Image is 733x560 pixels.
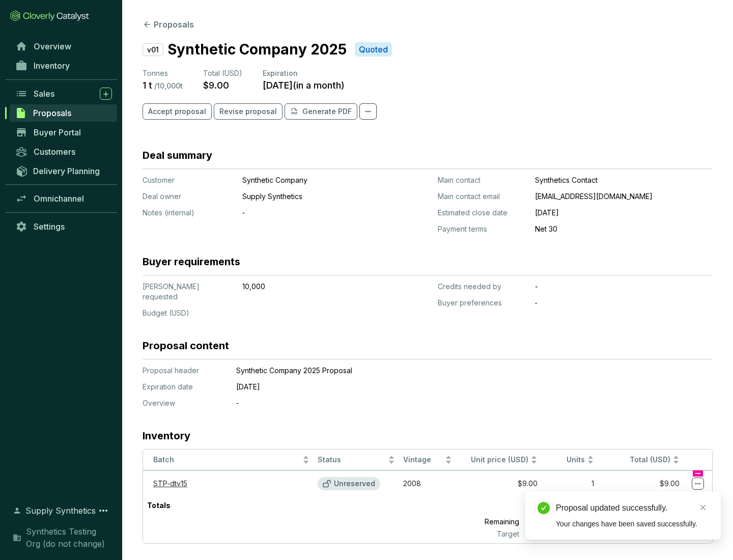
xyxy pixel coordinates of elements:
p: Customer [143,175,234,185]
p: Net 30 [535,224,713,234]
span: Budget (USD) [143,309,189,317]
p: Tonnes [143,68,183,78]
p: Credits needed by [438,282,527,292]
h3: Deal summary [143,148,212,162]
p: Notes (internal) [143,208,234,218]
span: Settings [34,221,65,232]
p: Proposal header [143,366,224,376]
span: Status [318,455,386,465]
span: check-circle [538,502,550,514]
p: [DATE] [535,208,713,218]
th: Status [314,450,399,470]
p: Generate PDF [302,106,352,117]
span: Vintage [403,455,443,465]
span: Batch [153,455,300,465]
span: Proposals [33,108,71,118]
span: Inventory [34,61,70,71]
p: - [535,282,713,292]
p: Expiration date [143,382,224,392]
div: Your changes have been saved successfully. [556,518,709,529]
p: Expiration [263,68,345,78]
p: 10,000 [242,282,380,292]
p: 9,999 t [523,515,598,529]
a: Customers [10,143,117,160]
p: ‐ [242,208,380,218]
th: Vintage [399,450,456,470]
p: [DATE] [236,382,664,392]
p: Remaining [439,515,523,529]
td: $9.00 [598,470,684,496]
button: Revise proposal [214,103,283,120]
button: Proposals [143,18,194,31]
p: [PERSON_NAME] requested [143,282,234,302]
p: v01 [143,43,163,56]
p: $9.00 [203,79,229,91]
button: Accept proposal [143,103,212,120]
p: Synthetic Company 2025 Proposal [236,366,664,376]
span: Total (USD) [630,455,670,464]
a: Overview [10,38,117,55]
p: Supply Synthetics [242,191,380,202]
a: Buyer Portal [10,124,117,141]
p: Synthetic Company [242,175,380,185]
p: 1 t [143,79,152,91]
p: Synthetics Contact [535,175,713,185]
p: Unreserved [334,479,375,488]
p: [DATE] ( in a month ) [263,79,345,91]
span: Revise proposal [219,106,277,117]
p: Payment terms [438,224,527,234]
p: Estimated close date [438,208,527,218]
span: Supply Synthetics [25,505,96,517]
h3: Inventory [143,429,190,443]
span: Units [546,455,585,465]
span: Customers [34,147,75,157]
p: ‐ [236,398,664,408]
span: Overview [34,41,71,51]
a: Omnichannel [10,190,117,207]
a: Sales [10,85,117,102]
span: Unit price (USD) [471,455,528,464]
p: Buyer preferences [438,298,527,308]
p: Synthetic Company 2025 [167,39,347,60]
td: 1 [542,470,599,496]
p: Main contact email [438,191,527,202]
p: [EMAIL_ADDRESS][DOMAIN_NAME] [535,191,713,202]
p: Totals [143,496,175,515]
p: Main contact [438,175,527,185]
span: Buyer Portal [34,127,81,137]
span: close [699,504,707,511]
span: Total (USD) [203,69,242,77]
th: Batch [143,450,314,470]
td: $9.00 [456,470,542,496]
p: 1 t [523,496,598,515]
th: Units [542,450,599,470]
a: Proposals [10,104,117,122]
a: Close [697,502,709,513]
span: Synthetics Testing Org (do not change) [26,525,112,550]
p: Overview [143,398,224,408]
p: ‐ [535,298,713,308]
span: Accept proposal [148,106,206,117]
p: 10,000 t [523,529,598,539]
a: Delivery Planning [10,162,117,179]
p: Quoted [359,44,388,55]
h3: Proposal content [143,339,229,353]
h3: Buyer requirements [143,255,240,269]
span: Omnichannel [34,193,84,204]
div: Proposal updated successfully. [556,502,709,514]
p: Target [439,529,523,539]
a: Settings [10,218,117,235]
td: 2008 [399,470,456,496]
button: Generate PDF [285,103,357,120]
a: STP-dtv15 [153,479,187,488]
a: Inventory [10,57,117,74]
p: / 10,000 t [154,81,183,91]
span: Delivery Planning [33,166,100,176]
p: Deal owner [143,191,234,202]
span: Sales [34,89,54,99]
